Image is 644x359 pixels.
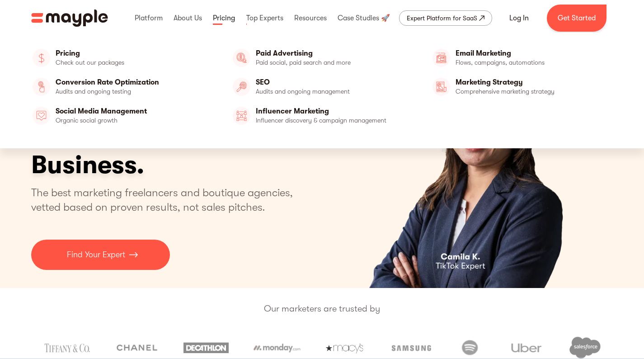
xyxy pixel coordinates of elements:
[31,9,108,27] img: Mayple logo
[31,9,108,27] a: home
[67,249,125,261] p: Find Your Expert
[171,4,204,33] div: About Us
[399,10,492,26] a: Expert Platform for SaaS
[331,36,613,288] div: 2 of 4
[244,4,286,33] div: Top Experts
[292,4,329,33] div: Resources
[31,240,170,270] a: Find Your Expert
[331,36,613,288] div: carousel
[31,185,304,214] p: The best marketing freelancers and boutique agencies, vetted based on proven results, not sales p...
[211,4,237,33] div: Pricing
[498,7,540,29] a: Log In
[132,4,165,33] div: Platform
[407,13,477,24] div: Expert Platform for SaaS
[547,5,606,32] a: Get Started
